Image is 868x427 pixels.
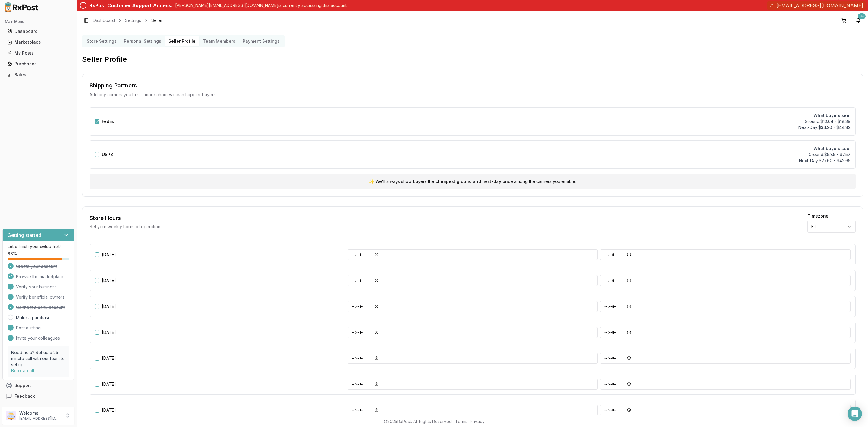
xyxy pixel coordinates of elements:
[14,393,35,399] span: Feedback
[93,17,115,24] a: Dashboard
[16,304,65,310] span: Connect a bank account
[2,37,74,47] button: Marketplace
[199,36,239,46] button: Team Members
[2,27,74,36] button: Dashboard
[7,28,70,34] div: Dashboard
[151,17,163,24] span: Seller
[95,382,116,387] label: [DATE]
[16,284,57,290] span: Verify your business
[93,17,163,24] nav: breadcrumb
[90,174,856,189] div: ✨ We'll always show buyers the among the carriers you enable.
[858,13,866,19] div: 9+
[16,263,57,269] span: Create your account
[16,335,60,341] span: Invite your colleagues
[125,17,141,24] a: Settings
[5,58,72,69] a: Purchases
[5,37,72,48] a: Marketplace
[239,36,283,46] button: Payment Settings
[102,152,113,157] label: USPS
[95,408,116,413] label: [DATE]
[798,118,851,124] span: Ground: $13.64 - $18.39
[455,419,467,424] a: Terms
[83,36,120,46] button: Store Settings
[470,419,485,424] a: Privacy
[89,2,173,9] div: RxPost Customer Support Access:
[8,231,41,239] h3: Getting started
[776,2,863,9] span: [EMAIL_ADDRESS][DOMAIN_NAME]
[16,325,41,331] span: Post a listing
[799,152,851,158] span: Ground: $5.85 - $7.57
[175,2,348,8] p: [PERSON_NAME][EMAIL_ADDRESS][DOMAIN_NAME] is currently accessing this account.
[798,124,851,130] span: Next-Day: $34.20 - $44.82
[5,19,72,24] h2: Main Menu
[2,2,41,12] img: RxPost Logo
[90,214,161,222] div: Store Hours
[102,119,114,124] label: FedEx
[95,278,116,283] label: [DATE]
[16,294,64,300] span: Verify beneficial owners
[799,158,851,164] span: Next-Day: $27.60 - $42.65
[2,391,74,402] button: Feedback
[95,330,116,335] label: [DATE]
[95,252,116,257] label: [DATE]
[7,39,70,45] div: Marketplace
[2,380,74,391] button: Support
[2,70,74,80] button: Sales
[5,26,72,37] a: Dashboard
[90,224,161,230] div: Set your weekly hours of operation.
[11,368,34,373] a: Book a call
[90,81,856,90] div: Shipping Partners
[436,178,513,184] span: cheapest ground and next-day price
[854,16,863,25] button: 9+
[11,350,66,368] p: Need help? Set up a 25 minute call with our team to set up.
[16,274,64,280] span: Browse the marketplace
[8,243,69,250] p: Let's finish your setup first!
[19,416,61,421] p: [EMAIL_ADDRESS][DOMAIN_NAME]
[19,410,61,416] p: Welcome
[807,214,856,218] label: Timezone
[8,251,17,257] span: 88 %
[165,36,199,46] button: Seller Profile
[6,411,16,420] img: User avatar
[7,72,70,78] div: Sales
[5,48,72,58] a: My Posts
[120,36,165,46] button: Personal Settings
[7,50,70,56] div: My Posts
[848,407,862,421] div: Open Intercom Messenger
[16,315,51,321] a: Make a purchase
[5,69,72,80] a: Sales
[798,112,851,118] span: What buyers see:
[2,59,74,69] button: Purchases
[95,356,116,361] label: [DATE]
[799,146,851,152] span: What buyers see:
[95,304,116,309] label: [DATE]
[90,92,856,98] div: Add any carriers you trust - more choices mean happier buyers.
[82,55,863,64] h2: Seller Profile
[7,61,70,67] div: Purchases
[2,48,74,58] button: My Posts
